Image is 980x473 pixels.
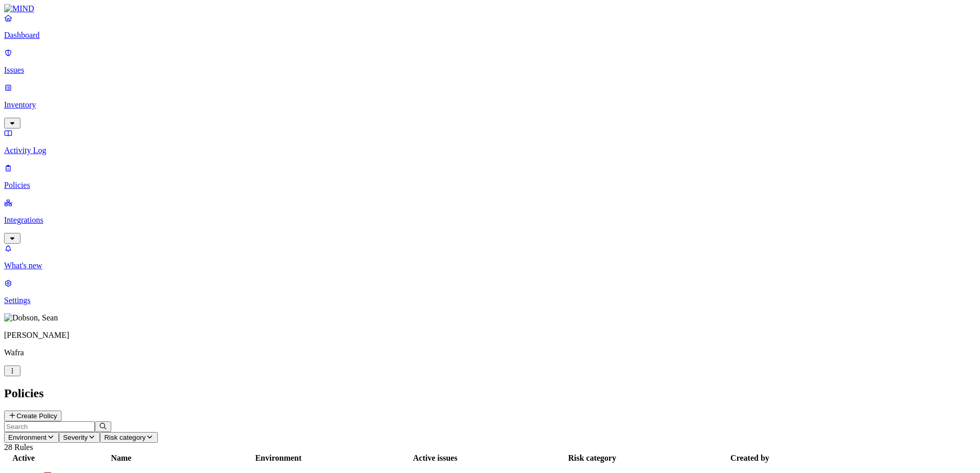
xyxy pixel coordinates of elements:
div: Risk category [515,454,670,463]
p: Wafra [4,348,976,357]
div: Active [6,454,42,463]
a: Integrations [4,198,976,242]
div: Environment [201,454,356,463]
div: Created by [672,454,828,463]
p: Settings [4,296,976,305]
input: Search [4,421,95,432]
span: Environment [8,434,47,441]
a: What's new [4,244,976,270]
p: [PERSON_NAME] [4,331,976,340]
div: Active issues [358,454,512,463]
p: Integrations [4,216,976,225]
a: Settings [4,278,976,305]
p: Activity Log [4,146,976,155]
p: Dashboard [4,31,976,40]
a: Activity Log [4,128,976,155]
button: Create Policy [4,411,62,421]
a: Inventory [4,83,976,127]
img: Dobson, Sean [4,313,58,322]
h2: Policies [4,386,976,400]
img: MIND [4,4,34,13]
p: Issues [4,66,976,75]
p: Policies [4,181,976,190]
a: Issues [4,48,976,75]
span: Severity [63,434,88,441]
a: Dashboard [4,13,976,40]
div: Name [44,454,199,463]
span: 28 Rules [4,443,33,451]
a: MIND [4,4,976,13]
a: Policies [4,163,976,190]
span: Risk category [104,434,146,441]
p: Inventory [4,100,976,110]
p: What's new [4,261,976,270]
